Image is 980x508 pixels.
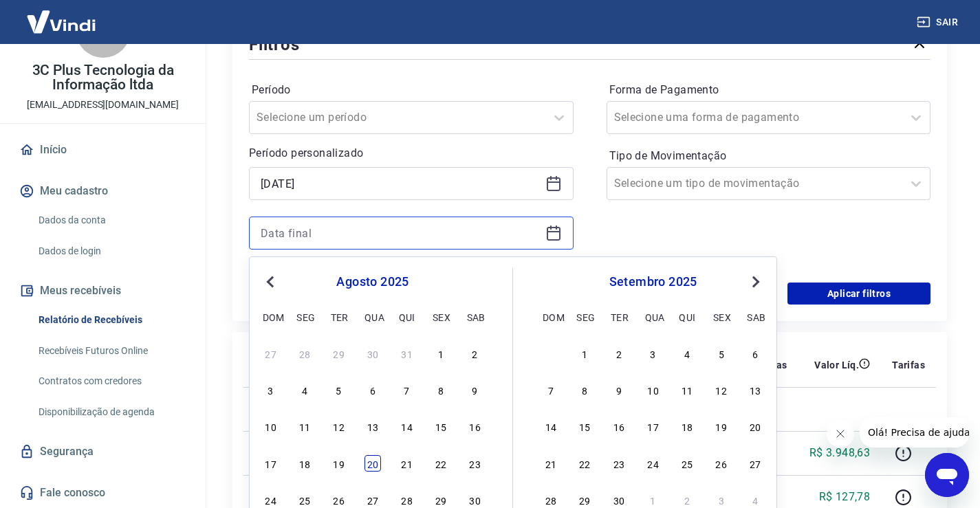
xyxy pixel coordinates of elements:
div: seg [576,309,593,325]
a: Segurança [17,437,189,467]
div: Choose quinta-feira, 4 de setembro de 2025 [679,345,695,362]
div: Choose segunda-feira, 4 de agosto de 2025 [296,382,313,398]
div: Choose sábado, 2 de agosto de 2025 [467,345,483,362]
label: Período [252,82,571,98]
div: Choose segunda-feira, 29 de setembro de 2025 [576,492,593,508]
div: Choose sábado, 16 de agosto de 2025 [467,418,483,434]
div: Choose sexta-feira, 8 de agosto de 2025 [433,382,449,398]
div: Choose segunda-feira, 8 de setembro de 2025 [576,382,593,398]
div: Choose sábado, 4 de outubro de 2025 [747,492,763,508]
div: Choose domingo, 31 de agosto de 2025 [543,345,559,362]
div: Choose terça-feira, 29 de julho de 2025 [331,345,347,362]
div: Choose quinta-feira, 14 de agosto de 2025 [399,418,415,434]
a: Início [17,135,189,165]
div: sex [713,309,730,325]
div: Choose sábado, 13 de setembro de 2025 [747,382,763,398]
div: qui [399,309,415,325]
a: Disponibilização de agenda [33,398,189,426]
div: Choose quinta-feira, 18 de setembro de 2025 [679,418,695,434]
div: Choose sexta-feira, 19 de setembro de 2025 [713,418,730,434]
div: Choose sábado, 23 de agosto de 2025 [467,455,483,472]
div: Choose sábado, 27 de setembro de 2025 [747,455,763,472]
a: Dados da conta [33,206,189,234]
div: Choose domingo, 10 de agosto de 2025 [263,418,279,434]
div: Choose quinta-feira, 25 de setembro de 2025 [679,455,695,472]
div: qua [364,309,381,325]
div: Choose domingo, 24 de agosto de 2025 [263,492,279,508]
div: Choose terça-feira, 30 de setembro de 2025 [611,492,627,508]
div: Choose quarta-feira, 6 de agosto de 2025 [364,382,381,398]
p: Período personalizado [249,145,574,162]
a: Recebíveis Futuros Online [33,337,189,365]
label: Tipo de Movimentação [609,148,928,164]
p: R$ 127,78 [819,489,871,505]
div: Choose domingo, 3 de agosto de 2025 [263,382,279,398]
div: Choose quarta-feira, 10 de setembro de 2025 [645,382,662,398]
iframe: Botão para abrir a janela de mensagens [925,453,969,497]
div: Choose sábado, 6 de setembro de 2025 [747,345,763,362]
div: Choose terça-feira, 12 de agosto de 2025 [331,418,347,434]
div: Choose quinta-feira, 2 de outubro de 2025 [679,492,695,508]
button: Aplicar filtros [787,283,930,305]
div: Choose quinta-feira, 7 de agosto de 2025 [399,382,415,398]
div: Choose sexta-feira, 12 de setembro de 2025 [713,382,730,398]
p: 3C Plus Tecnologia da Informação ltda [11,63,195,92]
button: Next Month [748,274,764,290]
p: Valor Líq. [814,358,859,372]
iframe: Mensagem da empresa [860,417,969,448]
iframe: Fechar mensagem [827,420,854,448]
div: Choose quinta-feira, 28 de agosto de 2025 [399,492,415,508]
div: Choose sexta-feira, 5 de setembro de 2025 [713,345,730,362]
div: Choose terça-feira, 16 de setembro de 2025 [611,418,627,434]
div: setembro 2025 [541,274,765,290]
div: Choose quarta-feira, 30 de julho de 2025 [364,345,381,362]
div: Choose quarta-feira, 24 de setembro de 2025 [645,455,662,472]
div: ter [331,309,347,325]
button: Meus recebíveis [17,276,189,306]
div: sab [747,309,763,325]
div: Choose quinta-feira, 21 de agosto de 2025 [399,455,415,472]
div: Choose domingo, 27 de julho de 2025 [263,345,279,362]
div: Choose quarta-feira, 3 de setembro de 2025 [645,345,662,362]
div: qui [679,309,695,325]
div: Choose sexta-feira, 1 de agosto de 2025 [433,345,449,362]
div: Choose segunda-feira, 18 de agosto de 2025 [296,455,313,472]
p: [EMAIL_ADDRESS][DOMAIN_NAME] [27,98,179,112]
input: Data inicial [261,173,540,194]
div: Choose segunda-feira, 25 de agosto de 2025 [296,492,313,508]
span: Olá! Precisa de ajuda? [8,10,116,21]
div: Choose segunda-feira, 15 de setembro de 2025 [576,418,593,434]
div: Choose sexta-feira, 26 de setembro de 2025 [713,455,730,472]
a: Dados de login [33,237,189,265]
div: Choose sexta-feira, 3 de outubro de 2025 [713,492,730,508]
a: Relatório de Recebíveis [33,306,189,334]
div: Choose domingo, 28 de setembro de 2025 [543,492,559,508]
div: Choose domingo, 7 de setembro de 2025 [543,382,559,398]
label: Forma de Pagamento [609,82,928,98]
div: Choose domingo, 17 de agosto de 2025 [263,455,279,472]
div: Choose segunda-feira, 28 de julho de 2025 [296,345,313,362]
div: Choose segunda-feira, 11 de agosto de 2025 [296,418,313,434]
div: Choose terça-feira, 9 de setembro de 2025 [611,382,627,398]
div: Choose terça-feira, 5 de agosto de 2025 [331,382,347,398]
div: Choose quarta-feira, 1 de outubro de 2025 [645,492,662,508]
button: Previous Month [262,274,279,290]
div: Choose quinta-feira, 31 de julho de 2025 [399,345,415,362]
div: Choose quarta-feira, 17 de setembro de 2025 [645,418,662,434]
div: Choose sábado, 9 de agosto de 2025 [467,382,483,398]
div: seg [296,309,313,325]
button: Sair [914,10,963,35]
div: sab [467,309,483,325]
div: Choose sábado, 30 de agosto de 2025 [467,492,483,508]
div: Choose quarta-feira, 27 de agosto de 2025 [364,492,381,508]
div: Choose quinta-feira, 11 de setembro de 2025 [679,382,695,398]
h5: Filtros [249,34,300,56]
p: R$ 3.948,63 [809,445,870,461]
div: Choose sexta-feira, 15 de agosto de 2025 [433,418,449,434]
p: Tarifas [892,358,925,372]
div: Choose quarta-feira, 20 de agosto de 2025 [364,455,381,472]
div: dom [263,309,279,325]
div: Choose segunda-feira, 22 de setembro de 2025 [576,455,593,472]
a: Contratos com credores [33,367,189,395]
div: Choose segunda-feira, 1 de setembro de 2025 [576,345,593,362]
